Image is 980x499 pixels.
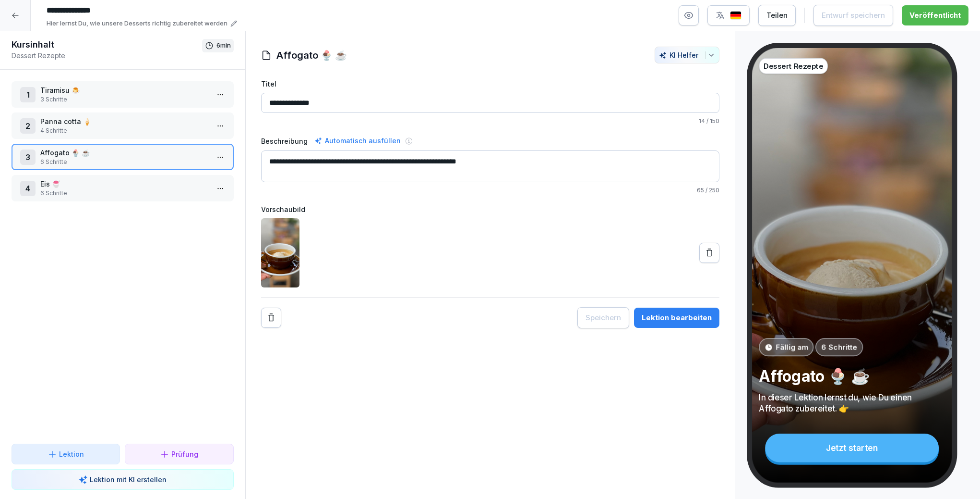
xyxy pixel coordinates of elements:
[759,392,944,414] p: In dieser Lektion lernst du, wie Du einen Affogato zubereitet. 👉
[634,308,719,328] button: Lektion bearbeiten
[40,95,209,104] p: 3 Schritte
[12,81,234,108] div: 1Tiramisu 🍮3 Schritte
[20,118,36,134] div: 2
[902,5,968,25] button: Veröffentlicht
[276,48,347,62] h1: Affogato 🍨 ☕️
[312,135,403,147] div: Automatisch ausfüllen
[20,181,36,196] div: 4
[40,158,209,166] p: 6 Schritte
[730,11,741,20] img: de.svg
[822,10,885,21] div: Entwurf speichern
[766,10,788,21] div: Teilen
[776,342,808,352] p: Fällig am
[261,117,719,125] p: / 150
[47,19,227,28] p: Hier lernst Du, wie unsere Desserts richtig zubereitet werden
[40,179,209,189] p: Eis 🍧
[909,10,961,21] div: Veröffentlicht
[813,5,893,26] button: Entwurf speichern
[59,449,84,459] p: Lektion
[261,186,719,195] p: / 250
[12,444,120,464] button: Lektion
[261,204,719,214] label: Vorschaubild
[577,307,629,328] button: Speichern
[40,189,209,198] p: 6 Schritte
[655,47,719,63] button: KI Helfer
[125,444,233,464] button: Prüfung
[216,41,231,50] p: 6 min
[40,116,209,126] p: Panna cotta 🍦
[699,117,705,125] span: 14
[261,308,281,328] button: Remove
[40,126,209,135] p: 4 Schritte
[20,87,36,102] div: 1
[261,218,299,287] img: unllwysz88dcsl5frpbb12xj.png
[12,144,234,170] div: 3Affogato 🍨 ☕️6 Schritte
[40,148,209,158] p: Affogato 🍨 ☕️
[90,474,167,485] p: Lektion mit KI erstellen
[642,312,712,323] div: Lektion bearbeiten
[12,50,202,61] p: Dessert Rezepte
[759,366,944,386] p: Affogato 🍨 ☕️
[261,79,719,89] label: Titel
[171,449,198,459] p: Prüfung
[12,39,202,50] h1: Kursinhalt
[12,175,234,201] div: 4Eis 🍧6 Schritte
[12,469,234,490] button: Lektion mit KI erstellen
[659,51,715,59] div: KI Helfer
[12,112,234,139] div: 2Panna cotta 🍦4 Schritte
[758,5,796,26] button: Teilen
[765,434,939,462] div: Jetzt starten
[764,61,823,71] p: Dessert Rezepte
[697,187,704,194] span: 65
[586,312,621,323] div: Speichern
[821,342,857,352] p: 6 Schritte
[261,136,308,146] label: Beschreibung
[20,150,36,165] div: 3
[40,85,209,95] p: Tiramisu 🍮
